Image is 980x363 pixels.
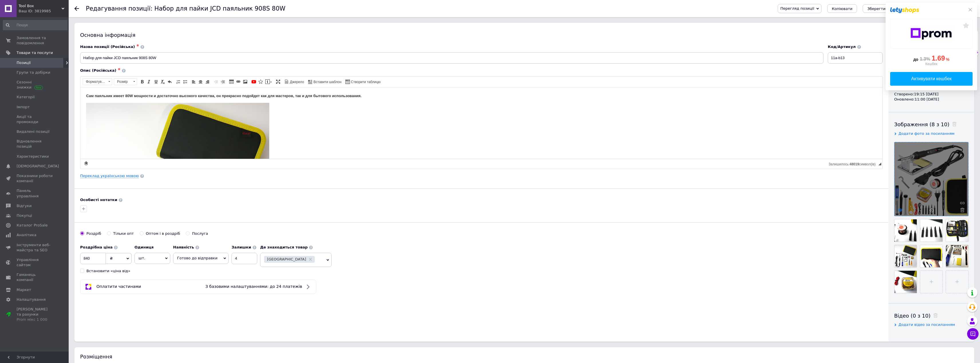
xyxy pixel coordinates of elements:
input: Наприклад, H&M жіноча сукня зелена 38 розмір вечірня максі з блискітками [80,52,823,64]
span: Акції та промокоди [17,114,53,125]
span: шт. [134,253,170,264]
div: Повернутися назад [74,6,79,11]
a: По центру [197,79,204,85]
div: Створено: 19:15 [DATE] [894,92,969,97]
span: Джерело [289,80,304,85]
a: По лівому краю [191,79,197,85]
span: Сезонні знижки [17,80,53,90]
span: Створити таблицю [350,80,381,85]
a: Жирний (Ctrl+B) [139,79,145,85]
div: Ваш ID: 3819985 [19,9,69,14]
span: Інструменти веб-майстра та SEO [17,242,53,253]
b: Особисті нотатки [80,198,117,202]
span: Перегляд позиції [780,6,814,11]
a: Створити таблицю [345,79,381,85]
span: Розмір [114,79,131,85]
a: Додати відео з YouTube [251,79,257,85]
a: Вставити іконку [258,79,264,85]
div: Зображення (8 з 10) [894,121,969,128]
span: Видалені позиції [17,129,50,134]
a: Зробити резервну копію зараз [83,160,89,167]
span: Додати фото за посиланням [898,131,955,136]
span: Панель управління [17,188,53,198]
button: Чат з покупцем [967,328,979,340]
i: Зберегти, перейти до списку [867,7,925,11]
input: 0 [80,253,106,264]
div: Prom мікс 1 000 [17,317,53,322]
span: Категорії [17,95,35,100]
span: З базовими налаштуваннями: до 24 платежів [205,284,302,289]
a: Максимізувати [275,79,281,85]
span: Копіювати [832,7,852,11]
a: Підкреслений (Ctrl+U) [153,79,159,85]
a: Курсив (Ctrl+I) [146,79,152,85]
b: Залишки [231,245,251,249]
span: Опис (Російська) [80,68,116,73]
a: Розмір [114,78,137,85]
a: Зображення [242,79,248,85]
button: Зберегти, перейти до списку [863,4,929,13]
a: Збільшити відступ [220,79,226,85]
span: Позиції [17,60,31,65]
input: - [231,253,257,264]
span: Tool Box [19,3,62,9]
span: 48019 [850,162,859,166]
iframe: Редактор, 12FA9FDC-BA9A-4055-A51D-E76A5D64BE76 [80,87,882,159]
a: Видалити форматування [160,79,166,85]
span: [GEOGRAPHIC_DATA] [267,257,306,261]
h1: Редагування позиції: Набор для пайки JCD паяльник 908S 80W [86,5,286,12]
div: Послуга [192,231,208,236]
span: Готово до відправки [177,256,217,260]
span: Аналітика [17,232,36,238]
div: Розміщення [80,353,969,360]
span: Налаштування [17,297,46,302]
a: Зменшити відступ [213,79,219,85]
a: Переклад українською мовою [80,174,139,178]
div: Оновлено: 11:00 [DATE] [894,97,969,102]
input: Пошук [3,20,68,30]
span: Характеристики [17,154,49,159]
span: [DEMOGRAPHIC_DATA] [17,164,59,169]
span: Каталог ProSale [17,223,47,228]
span: Маркет [17,287,31,292]
span: Форматування [83,79,106,85]
div: Встановити «ціна від» [86,268,130,274]
a: Вставити повідомлення [264,79,273,85]
a: Таблиця [228,79,235,85]
span: Назва позиції (Російська) [80,45,135,49]
b: Одиниця [134,245,154,249]
span: Оплатити частинами [96,284,141,289]
span: Відновлення позицій [17,139,53,149]
span: Імпорт [17,105,30,110]
span: Відео (0 з 10) [894,313,930,319]
a: По правому краю [204,79,211,85]
span: Управління сайтом [17,257,53,268]
b: Де знаходиться товар [260,245,308,249]
span: Гаманець компанії [17,272,53,282]
div: Тільки опт [113,231,134,236]
a: Джерело [284,79,305,85]
span: Вставити шаблон [313,80,342,85]
span: Товари та послуги [17,50,53,55]
a: Вставити/видалити нумерований список [175,79,181,85]
div: Кiлькiсть символiв [829,161,878,166]
b: Роздрібна ціна [80,245,112,249]
span: Відгуки [17,203,31,208]
span: Замовлення та повідомлення [17,35,53,46]
span: Потягніть для зміни розмірів [878,163,881,165]
span: [PERSON_NAME] та рахунки [17,307,53,322]
a: Вставити/Редагувати посилання (Ctrl+L) [235,79,241,85]
a: Форматування [83,78,112,85]
span: Показники роботи компанії [17,173,53,184]
a: Вставити шаблон [307,79,342,85]
span: Код/Артикул [828,45,856,49]
div: Основна інформація [80,31,883,39]
span: Групи та добірки [17,70,50,75]
div: Роздріб [86,231,101,236]
div: Оптом і в роздріб [146,231,180,236]
span: ₴ [110,256,113,260]
span: Покупці [17,213,32,218]
button: Копіювати [827,4,857,13]
a: Вставити/видалити маркований список [182,79,188,85]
